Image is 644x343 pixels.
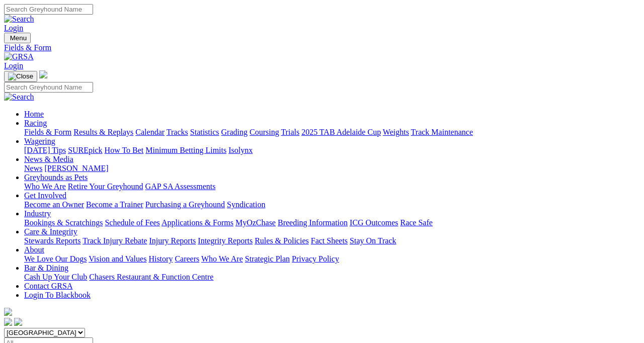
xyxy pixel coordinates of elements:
[311,236,348,245] a: Fact Sheets
[4,43,640,52] a: Fields & Form
[278,218,348,227] a: Breeding Information
[24,137,55,145] a: Wagering
[14,318,22,326] img: twitter.svg
[135,128,165,136] a: Calendar
[24,236,640,245] div: Care & Integrity
[24,173,88,182] a: Greyhounds as Pets
[24,273,87,281] a: Cash Up Your Club
[24,273,640,282] div: Bar & Dining
[73,128,133,136] a: Results & Replays
[4,33,31,43] button: Toggle navigation
[350,218,398,227] a: ICG Outcomes
[24,164,42,173] a: News
[145,200,225,209] a: Purchasing a Greyhound
[68,146,102,154] a: SUREpick
[190,128,219,136] a: Statistics
[24,155,73,163] a: News & Media
[350,236,396,245] a: Stay On Track
[24,209,51,218] a: Industry
[145,146,226,154] a: Minimum Betting Limits
[24,119,47,127] a: Racing
[145,182,216,191] a: GAP SA Assessments
[255,236,309,245] a: Rules & Policies
[250,128,279,136] a: Coursing
[44,164,108,173] a: [PERSON_NAME]
[24,200,84,209] a: Become an Owner
[148,254,173,263] a: History
[105,218,159,227] a: Schedule of Fees
[162,218,233,227] a: Applications & Forms
[4,71,37,82] button: Toggle navigation
[4,308,12,316] img: logo-grsa-white.png
[411,128,473,136] a: Track Maintenance
[24,245,44,254] a: About
[68,182,143,191] a: Retire Your Greyhound
[228,146,253,154] a: Isolynx
[24,182,640,191] div: Greyhounds as Pets
[4,24,23,32] a: Login
[24,218,103,227] a: Bookings & Scratchings
[24,254,640,264] div: About
[281,128,299,136] a: Trials
[149,236,196,245] a: Injury Reports
[24,110,44,118] a: Home
[24,200,640,209] div: Get Involved
[221,128,248,136] a: Grading
[383,128,409,136] a: Weights
[24,182,66,191] a: Who We Are
[235,218,276,227] a: MyOzChase
[292,254,339,263] a: Privacy Policy
[24,218,640,227] div: Industry
[201,254,243,263] a: Who We Are
[24,227,77,236] a: Care & Integrity
[24,146,640,155] div: Wagering
[301,128,381,136] a: 2025 TAB Adelaide Cup
[4,52,34,61] img: GRSA
[4,61,23,70] a: Login
[24,191,66,200] a: Get Involved
[24,146,66,154] a: [DATE] Tips
[198,236,253,245] a: Integrity Reports
[227,200,265,209] a: Syndication
[400,218,432,227] a: Race Safe
[175,254,199,263] a: Careers
[4,4,93,15] input: Search
[24,128,71,136] a: Fields & Form
[89,254,146,263] a: Vision and Values
[24,128,640,137] div: Racing
[83,236,147,245] a: Track Injury Rebate
[4,318,12,326] img: facebook.svg
[245,254,290,263] a: Strategic Plan
[4,93,34,102] img: Search
[89,273,213,281] a: Chasers Restaurant & Function Centre
[10,34,27,42] span: Menu
[24,236,80,245] a: Stewards Reports
[24,264,68,272] a: Bar & Dining
[39,70,47,78] img: logo-grsa-white.png
[86,200,143,209] a: Become a Trainer
[105,146,144,154] a: How To Bet
[24,291,91,299] a: Login To Blackbook
[24,282,72,290] a: Contact GRSA
[8,72,33,80] img: Close
[4,82,93,93] input: Search
[167,128,188,136] a: Tracks
[24,254,87,263] a: We Love Our Dogs
[24,164,640,173] div: News & Media
[4,15,34,24] img: Search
